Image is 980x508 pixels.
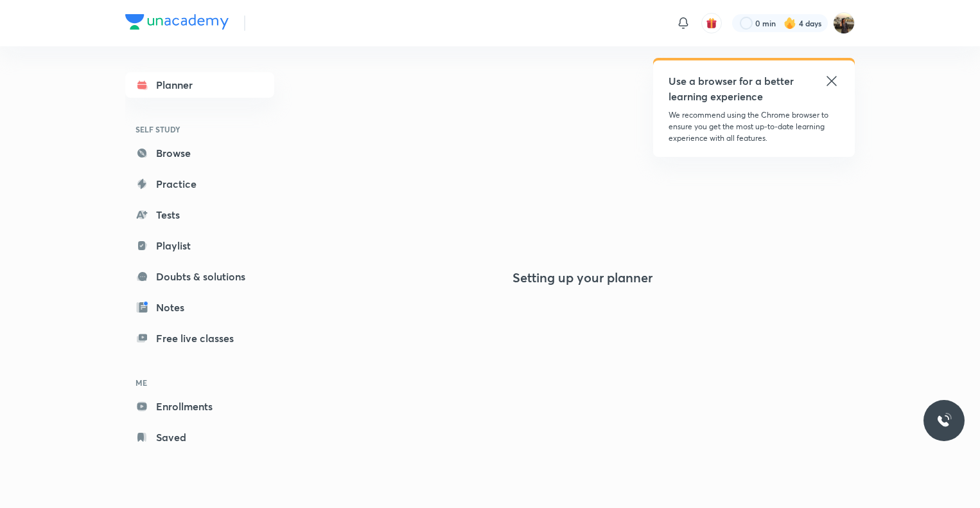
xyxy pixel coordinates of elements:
a: Saved [125,424,274,450]
a: Planner [125,72,274,98]
button: avatar [701,13,722,33]
img: streak [783,17,796,30]
img: Company Logo [125,14,229,30]
a: Tests [125,202,274,228]
a: Browse [125,140,274,166]
a: Enrollments [125,394,274,419]
h5: Use a browser for a better learning experience [669,73,796,104]
h6: SELF STUDY [125,118,274,140]
a: Notes [125,295,274,320]
img: avatar [706,17,717,29]
h4: Setting up your planner [512,270,652,286]
a: Doubts & solutions [125,264,274,289]
a: Free live classes [125,325,274,351]
a: Playlist [125,233,274,259]
a: Company Logo [125,14,229,33]
a: Practice [125,171,274,197]
h6: ME [125,372,274,394]
img: ttu [936,413,952,428]
p: We recommend using the Chrome browser to ensure you get the most up-to-date learning experience w... [669,109,839,144]
img: Soumya singh [833,12,855,34]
